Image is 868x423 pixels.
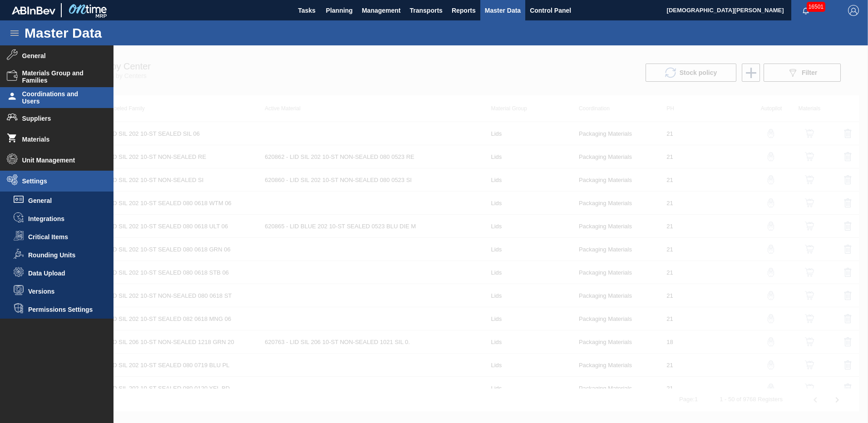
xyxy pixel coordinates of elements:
[25,28,186,38] h1: Master Data
[28,215,98,222] span: Integrations
[326,5,353,16] span: Planning
[530,5,571,16] span: Control Panel
[22,157,97,164] span: Unit Management
[22,177,97,185] span: Settings
[28,197,98,204] span: General
[28,288,98,295] span: Versions
[22,90,97,105] span: Coordinations and Users
[28,270,98,277] span: Data Upload
[22,115,97,122] span: Suppliers
[22,69,97,84] span: Materials Group and Families
[362,5,401,16] span: Management
[807,2,825,12] span: 16501
[22,52,97,59] span: General
[848,5,859,16] img: Logout
[28,233,98,241] span: Critical Items
[22,136,97,143] span: Materials
[452,5,476,16] span: Reports
[410,5,443,16] span: Transports
[12,6,55,15] img: TNhmsLtSVTkK8tSr43FrP2fwEKptu5GPRR3wAAAABJRU5ErkJggg==
[485,5,521,16] span: Master Data
[297,5,317,16] span: Tasks
[28,306,98,313] span: Permissions Settings
[791,4,820,17] button: Notifications
[28,251,98,259] span: Rounding Units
